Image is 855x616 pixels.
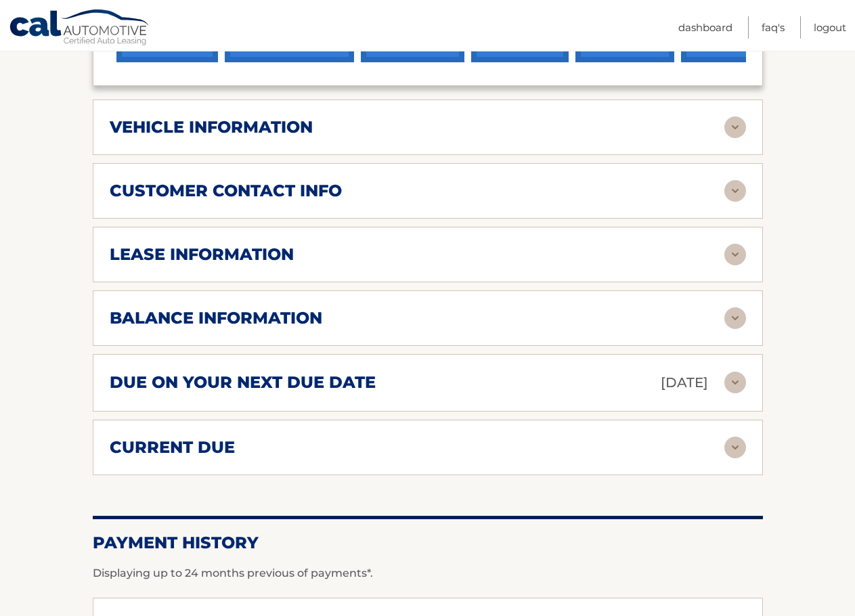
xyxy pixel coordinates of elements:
img: accordion-rest.svg [724,244,746,265]
h2: due on your next due date [110,372,376,393]
h2: Payment History [93,533,763,553]
h2: balance information [110,308,322,328]
img: accordion-rest.svg [724,437,746,458]
a: Dashboard [678,16,732,39]
p: [DATE] [661,371,708,395]
p: Displaying up to 24 months previous of payments*. [93,565,763,581]
img: accordion-rest.svg [724,180,746,202]
img: accordion-rest.svg [724,307,746,329]
a: Logout [814,16,846,39]
a: Cal Automotive [9,9,151,48]
img: accordion-rest.svg [724,372,746,393]
h2: vehicle information [110,117,313,137]
img: accordion-rest.svg [724,116,746,138]
h2: current due [110,437,235,458]
h2: customer contact info [110,181,342,201]
a: FAQ's [762,16,785,39]
h2: lease information [110,244,294,265]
